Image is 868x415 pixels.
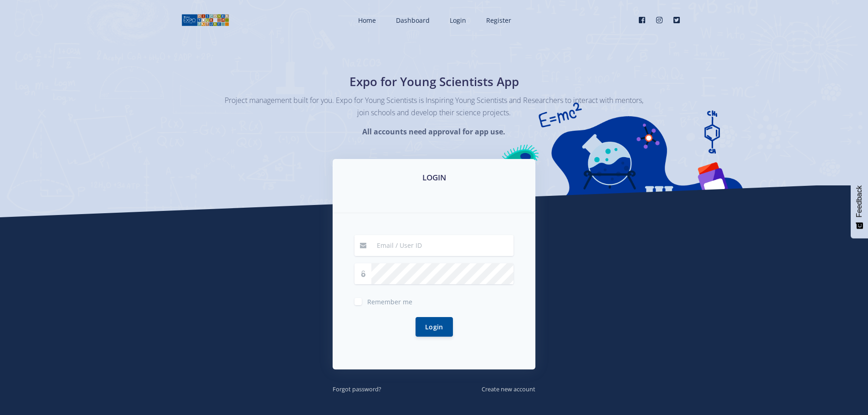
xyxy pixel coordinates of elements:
[349,8,383,32] a: Home
[416,317,453,337] button: Login
[486,16,511,25] span: Register
[482,384,535,394] a: Create new account
[450,16,466,25] span: Login
[482,385,535,393] small: Create new account
[477,8,519,32] a: Register
[333,385,381,393] small: Forgot password?
[181,13,229,27] img: logo01.png
[367,297,412,306] span: Remember me
[333,384,381,394] a: Forgot password?
[371,235,514,256] input: Email / User ID
[851,176,868,238] button: Feedback - Show survey
[441,8,473,32] a: Login
[855,185,863,217] span: Feedback
[344,172,524,184] h3: LOGIN
[396,16,430,25] span: Dashboard
[387,8,437,32] a: Dashboard
[225,94,644,119] p: Project management built for you. Expo for Young Scientists is Inspiring Young Scientists and Res...
[362,127,505,137] strong: All accounts need approval for app use.
[268,73,601,91] h1: Expo for Young Scientists App
[358,16,376,25] span: Home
